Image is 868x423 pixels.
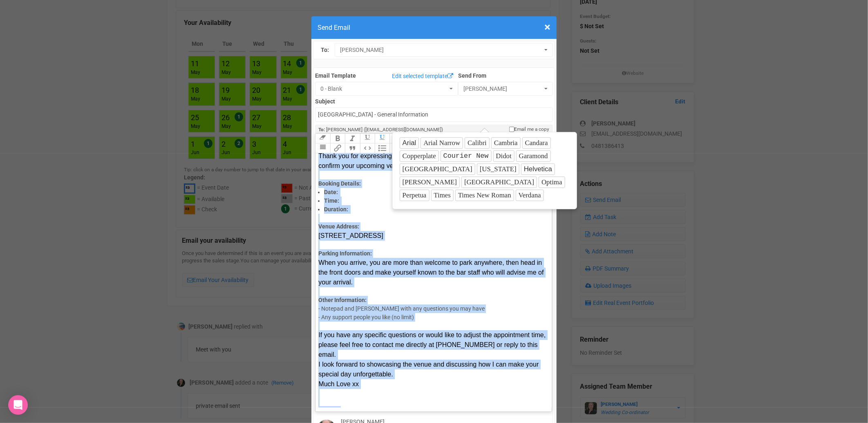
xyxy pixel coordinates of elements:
[491,137,521,149] button: Cambria
[390,72,455,82] a: Edit selected template
[455,190,514,201] button: Times New Roman
[521,163,555,175] button: Helvetica
[360,134,375,143] button: Underline
[515,126,550,133] span: Email me a copy
[315,134,330,143] button: Clear Formatting at cursor
[318,22,550,33] h4: Send Email
[389,134,404,143] button: Strikethrough
[375,134,389,143] button: Underline Colour
[326,127,443,132] span: [PERSON_NAME] ([EMAIL_ADDRESS][DOMAIN_NAME])
[324,206,348,213] strong: Duration:
[315,96,553,105] label: Subject
[345,134,360,143] button: Italic
[318,127,325,132] strong: To:
[516,190,544,201] button: Verdana
[315,72,356,80] label: Email Template
[516,150,551,162] button: Garamond
[345,143,360,153] button: Quote
[493,150,515,162] button: Didot
[318,297,367,303] strong: Other Information:
[400,150,439,162] button: Copperplate
[441,150,492,162] button: Courier New
[318,331,546,358] span: If you have any specific questions or would like to adjust the appointment time, please feel free...
[318,180,361,187] strong: Booking Details:
[320,85,447,93] span: 0 - Blank
[431,190,454,201] button: Times
[318,389,546,415] div: Regards,
[315,143,330,153] button: Align Justified
[324,189,338,195] strong: Date:
[360,143,375,153] button: Code
[318,259,544,286] span: When you arrive, you are more than welcome to park anywhere, then head in the front doors and mak...
[321,46,329,54] label: To:
[375,143,389,153] button: Bullets
[330,143,345,153] button: Link
[8,395,28,415] div: Open Intercom Messenger
[318,152,544,169] span: Thank you for expressing interest in [GEOGRAPHIC_DATA]! I am delighted to confirm your upcoming v...
[463,85,542,93] span: [PERSON_NAME]
[318,134,546,179] div: Hi [PERSON_NAME] & [PERSON_NAME],
[340,46,542,54] span: [PERSON_NAME]
[522,137,551,149] button: Candara
[389,143,404,153] button: Numbers
[318,250,372,257] strong: Parking Information:
[465,137,490,149] button: Calibri
[330,134,345,143] button: Bold
[400,163,475,175] button: [GEOGRAPHIC_DATA]
[400,177,460,188] button: [PERSON_NAME]
[324,197,339,204] strong: Time:
[318,361,539,378] span: I look forward to showcasing the venue and discussing how I can make your special day unforgettable.
[318,380,359,387] span: Much Love xx
[539,177,565,188] button: Optima
[458,70,553,80] label: Send From
[461,177,537,188] button: [GEOGRAPHIC_DATA]
[318,223,359,230] strong: Venue Address:
[400,137,419,149] button: Arial
[318,305,485,312] span: - Notepad and [PERSON_NAME] with any questions you may have
[421,137,463,149] button: Arial Narrow
[477,163,519,175] button: [US_STATE]
[318,232,383,239] span: [STREET_ADDRESS]
[544,20,550,34] span: ×
[318,314,414,320] span: - Any support people you like (no limit)
[400,190,430,201] button: Perpetua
